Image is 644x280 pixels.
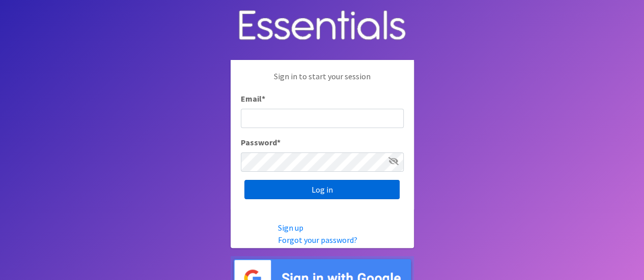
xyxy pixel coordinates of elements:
label: Email [241,92,265,105]
p: Sign in to start your session [241,70,404,92]
a: Forgot your password? [278,235,357,245]
abbr: required [277,137,281,147]
a: Sign up [278,223,303,233]
input: Log in [244,180,400,199]
label: Password [241,136,281,148]
abbr: required [262,94,265,104]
